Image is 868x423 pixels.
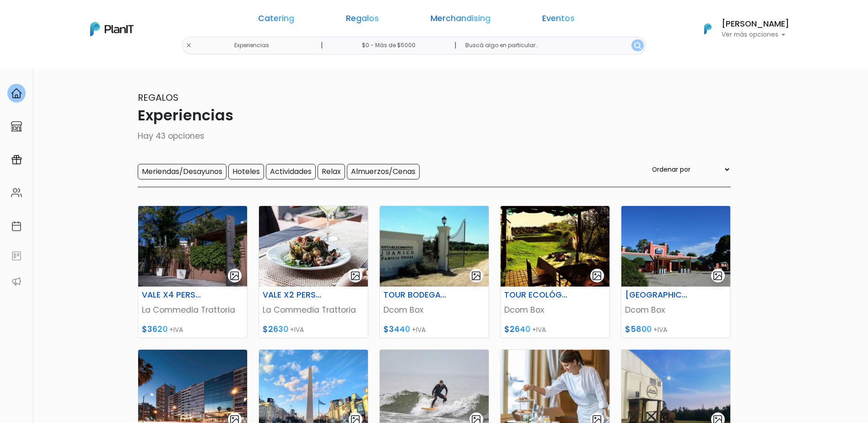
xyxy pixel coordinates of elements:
[290,325,304,334] span: +IVA
[504,324,530,335] span: $2640
[257,290,332,300] h6: VALE X2 PERSONAS
[169,325,183,334] span: +IVA
[138,91,731,104] p: Regalos
[138,206,248,338] a: gallery-light VALE X4 PERSONAS La Commedia Trattoria $3620 +IVA
[625,324,652,335] span: $5800
[90,22,134,36] img: PlanIt Logo
[11,221,22,232] img: calendar-87d922413cdce8b2cf7b7f5f62616a5cf9e4887200fb71536465627b3292af00.svg
[412,325,426,334] span: +IVA
[592,271,602,281] img: gallery-light
[11,88,22,99] img: home-e721727adea9d79c4d83392d1f703f7f8bce08238fde08b1acbfd93340b81755.svg
[11,154,22,165] img: campaigns-02234683943229c281be62815700db0a1741e53638e28bf9629b52c665b00959.svg
[625,304,727,316] p: Dcom Box
[266,164,316,179] input: Actividades
[621,206,730,287] img: thumb_Captura_de_pantalla_2023-01-23_110043.jpg
[383,304,485,316] p: Dcom Box
[263,324,288,335] span: $2630
[458,37,645,54] input: Buscá algo en particular..
[258,15,294,26] a: Catering
[11,187,22,198] img: people-662611757002400ad9ed0e3c099ab2801c6687ba6c219adb57efc949bc21e19d.svg
[621,206,731,338] a: gallery-light [GEOGRAPHIC_DATA] Dcom Box $5800 +IVA
[321,40,323,51] p: |
[138,164,226,179] input: Meriendas/Desayunos
[431,15,491,26] a: Merchandising
[259,206,368,338] a: gallery-light VALE X2 PERSONAS La Commedia Trattoria $2630 +IVA
[11,276,22,287] img: partners-52edf745621dab592f3b2c58e3bca9d71375a7ef29c3b500c9f145b62cc070d4.svg
[499,290,574,300] h6: TOUR ECOLÓGICO - DÍA DE CAMPO EN EL HUMEDAL LA [PERSON_NAME]
[712,271,723,281] img: gallery-light
[542,15,575,26] a: Eventos
[142,304,243,316] p: La Commedia Trattoria
[259,206,368,287] img: thumb_WhatsApp_Image_2022-06-22_at_3.14.10_PM.jpeg
[692,17,789,41] button: PlanIt Logo [PERSON_NAME] Ver más opciones
[229,271,240,281] img: gallery-light
[347,164,420,179] input: Almuerzos/Cenas
[350,271,361,281] img: gallery-light
[142,324,167,335] span: $3620
[138,206,247,287] img: thumb_lacommedia-restaurante-pasta-alacarta_09.jpg
[500,206,610,338] a: gallery-light TOUR ECOLÓGICO - DÍA DE CAMPO EN EL HUMEDAL LA [PERSON_NAME] Dcom Box $2640 +IVA
[501,206,609,287] img: thumb_La_Macarena__2_.jpg
[346,15,379,26] a: Regalos
[620,290,695,300] h6: [GEOGRAPHIC_DATA]
[383,324,410,335] span: $3440
[138,130,731,142] p: Hay 43 opciones
[228,164,264,179] input: Hoteles
[380,206,489,287] img: thumb_ed.jpg
[138,104,731,126] p: Experiencias
[722,32,789,38] p: Ver más opciones
[634,42,641,49] img: search_button-432b6d5273f82d61273b3651a40e1bd1b912527efae98b1b7a1b2c0702e16a8d.svg
[454,40,457,51] p: |
[318,164,345,179] input: Relax
[471,271,481,281] img: gallery-light
[136,290,211,300] h6: VALE X4 PERSONAS
[11,250,22,261] img: feedback-78b5a0c8f98aac82b08bfc38622c3050aee476f2c9584af64705fc4e61158814.svg
[263,304,364,316] p: La Commedia Trattoria
[11,121,22,132] img: marketplace-4ceaa7011d94191e9ded77b95e3339b90024bf715f7c57f8cf31f2d8c509eaba.svg
[698,19,718,39] img: PlanIt Logo
[379,206,489,338] a: gallery-light TOUR BODEGA JOANICÓ Dcom Box $3440 +IVA
[378,290,453,300] h6: TOUR BODEGA JOANICÓ
[722,20,789,28] h6: [PERSON_NAME]
[186,43,192,49] img: close-6986928ebcb1d6c9903e3b54e860dbc4d054630f23adef3a32610726dff6a82b.svg
[504,304,606,316] p: Dcom Box
[653,325,667,334] span: +IVA
[532,325,546,334] span: +IVA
